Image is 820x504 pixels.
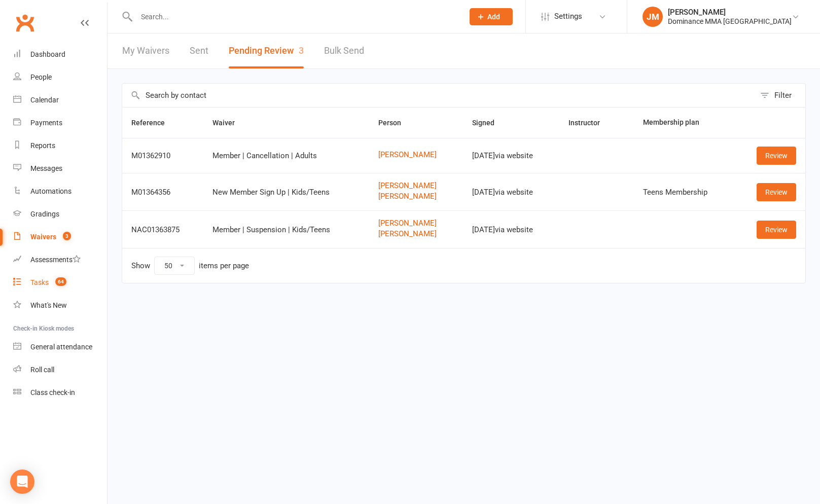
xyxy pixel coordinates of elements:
[13,203,107,226] a: Gradings
[131,152,194,160] div: M01362910
[378,192,453,201] a: [PERSON_NAME]
[774,89,792,101] div: Filter
[472,119,506,127] span: Signed
[13,381,107,404] a: Class kiosk mode
[13,226,107,248] a: Waivers 3
[472,117,506,129] button: Signed
[212,117,246,129] button: Waiver
[131,119,176,127] span: Reference
[13,358,107,381] a: Roll call
[378,151,453,159] a: [PERSON_NAME]
[378,219,453,228] a: [PERSON_NAME]
[199,262,249,270] div: items per page
[13,66,107,89] a: People
[63,232,71,240] span: 3
[13,336,107,358] a: General attendance kiosk mode
[757,183,796,201] a: Review
[30,366,54,374] div: Roll call
[55,277,66,286] span: 64
[378,230,453,238] a: [PERSON_NAME]
[643,188,726,197] div: Teens Membership
[299,45,304,56] span: 3
[470,8,513,25] button: Add
[131,257,249,275] div: Show
[212,188,360,197] div: New Member Sign Up | Kids/Teens
[568,119,611,127] span: Instructor
[324,33,364,68] a: Bulk Send
[13,248,107,271] a: Assessments
[30,210,59,218] div: Gradings
[30,141,55,150] div: Reports
[472,152,551,160] div: [DATE] via website
[487,13,500,21] span: Add
[30,187,72,195] div: Automations
[378,117,412,129] button: Person
[472,226,551,234] div: [DATE] via website
[30,278,49,286] div: Tasks
[190,33,208,68] a: Sent
[131,226,194,234] div: NAC01363875
[757,221,796,239] a: Review
[212,226,360,234] div: Member | Suspension | Kids/Teens
[634,107,735,138] th: Membership plan
[30,50,65,58] div: Dashboard
[13,271,107,294] a: Tasks 64
[131,188,194,197] div: M01364356
[13,294,107,317] a: What's New
[668,8,792,17] div: [PERSON_NAME]
[10,470,34,494] div: Open Intercom Messenger
[30,233,56,241] div: Waivers
[30,343,92,351] div: General attendance
[568,117,611,129] button: Instructor
[13,134,107,157] a: Reports
[13,89,107,112] a: Calendar
[755,84,805,107] button: Filter
[643,7,663,27] div: JM
[30,301,67,309] div: What's New
[30,388,75,397] div: Class check-in
[122,84,755,107] input: Search by contact
[554,5,582,28] span: Settings
[378,119,412,127] span: Person
[30,164,62,172] div: Messages
[30,119,62,127] div: Payments
[668,17,792,26] div: Dominance MMA [GEOGRAPHIC_DATA]
[13,157,107,180] a: Messages
[212,152,360,160] div: Member | Cancellation | Adults
[229,33,304,68] button: Pending Review3
[122,33,169,68] a: My Waivers
[212,119,246,127] span: Waiver
[30,73,52,81] div: People
[472,188,551,197] div: [DATE] via website
[378,182,453,190] a: [PERSON_NAME]
[13,180,107,203] a: Automations
[757,147,796,165] a: Review
[131,117,176,129] button: Reference
[30,256,81,264] div: Assessments
[13,43,107,66] a: Dashboard
[12,10,38,35] a: Clubworx
[133,10,456,24] input: Search...
[13,112,107,134] a: Payments
[30,96,59,104] div: Calendar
